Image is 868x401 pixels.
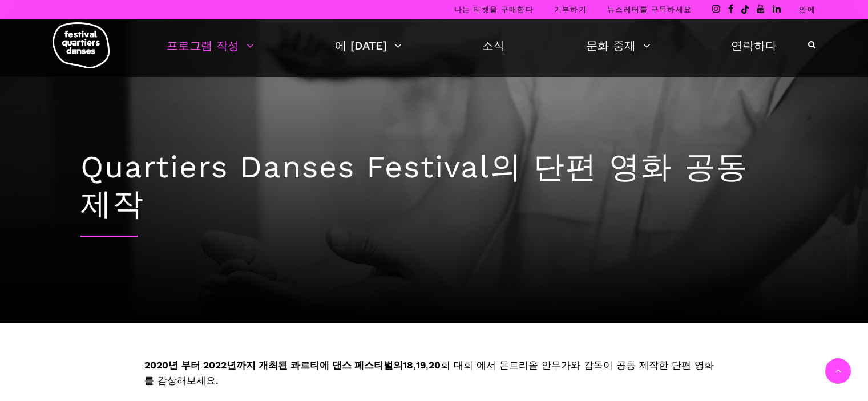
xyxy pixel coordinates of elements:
a: 나는 티켓을 구매한다 [454,5,534,14]
a: 소식 [482,36,505,55]
a: 연락하다 [731,36,777,55]
font: 18 [403,359,413,371]
font: 소식 [482,39,505,52]
font: 20 [429,359,441,371]
a: 에 [DATE] [335,36,402,55]
font: 에 [DATE] [335,39,387,52]
font: , [426,359,429,371]
a: 뉴스레터를 구독하세요 [607,5,692,14]
font: 연락하다 [731,39,777,52]
img: 로고-fqd-med [53,22,110,68]
font: 프로그램 작성 [167,39,239,52]
font: 19 [416,359,426,371]
a: 프로그램 작성 [167,36,254,55]
a: 안에 [799,5,815,14]
a: 문화 중재 [586,36,651,55]
font: 2020년 부터 2022년까지 개최된 콰르티에 댄스 페스티벌의 [144,359,403,371]
font: . [216,375,219,386]
font: 회 대회 에서 몬트리올 안무가와 감독이 공동 제작한 단편 영화를 감상해보세요 [144,359,714,386]
font: , [413,359,416,371]
font: 문화 중재 [586,39,636,52]
font: Quartiers Danses Festival의 단편 영화 공동 제작 [80,149,748,222]
a: 기부하기 [554,5,587,14]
